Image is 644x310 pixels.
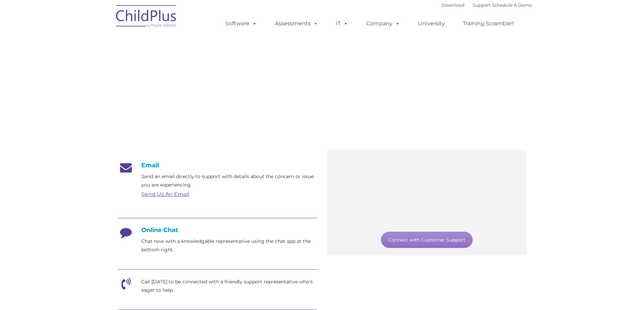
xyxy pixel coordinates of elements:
a: University [411,17,452,30]
font: | [442,2,532,8]
p: Chat now with a knowledgable representative using the chat app at the bottom right. [141,237,317,254]
a: Software [219,17,264,30]
a: Send Us An Email [141,191,189,197]
h4: Online Chat [118,226,317,234]
a: Connect with Customer Support [381,232,473,248]
a: Download [442,2,464,8]
a: Company [359,17,407,30]
p: Send an email directly to support with details about the concern or issue you are experiencing. [141,172,317,189]
a: Assessments [268,17,325,30]
h4: Email [118,162,317,169]
p: Call [DATE] to be connected with a friendly support representative who's eager to help. [141,278,317,294]
img: ChildPlus by Procare Solutions [113,0,180,34]
a: Schedule A Demo [492,2,532,8]
a: IT [329,17,355,30]
a: Support [473,2,491,8]
a: Training Scramble!! [456,17,521,30]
